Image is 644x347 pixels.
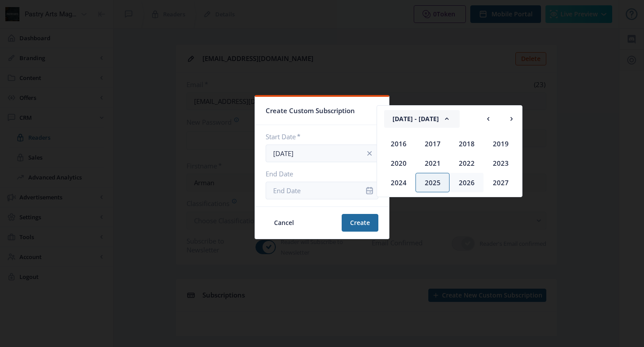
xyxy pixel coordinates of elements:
nb-icon: info [365,186,374,195]
div: 2023 [484,153,518,173]
div: 2021 [415,153,450,173]
div: 2019 [484,134,518,153]
div: 2020 [381,153,415,173]
input: Start Date [266,145,378,162]
div: 2024 [381,173,415,192]
div: 2027 [484,173,518,192]
label: Start Date [266,132,371,141]
div: 2025 [415,173,450,192]
nb-icon: info [365,149,374,158]
button: Cancel [266,214,302,232]
div: 2022 [450,153,484,173]
div: 2017 [415,134,450,153]
label: End Date [266,169,371,178]
div: 2018 [450,134,484,153]
div: 2016 [381,134,415,153]
span: Create Custom Subscription [266,104,355,118]
button: Create [342,214,378,232]
button: [DATE] - [DATE] [384,110,460,128]
div: 2026 [450,173,484,192]
button: info [361,145,378,162]
input: End Date [266,182,378,199]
